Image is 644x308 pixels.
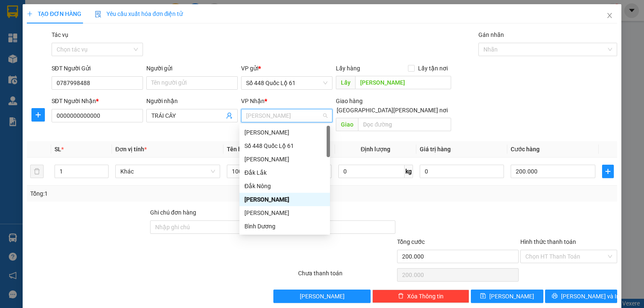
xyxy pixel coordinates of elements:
[511,146,540,153] span: Cước hàng
[420,146,451,153] span: Giá trị hàng
[336,76,355,89] span: Lấy
[30,189,249,198] div: Tổng: 1
[333,106,451,115] span: [GEOGRAPHIC_DATA][PERSON_NAME] nơi
[336,118,358,131] span: Giao
[27,11,33,17] span: plus
[478,31,504,38] label: Gán nhãn
[239,206,330,220] div: Bình Phước
[241,98,265,104] span: VP Nhận
[336,98,363,104] span: Giao hàng
[244,141,325,150] div: Số 448 Quốc Lộ 61
[95,10,183,17] span: Yêu cầu xuất hóa đơn điện tử
[239,126,330,139] div: Lâm Đồng
[602,168,613,175] span: plus
[27,10,81,17] span: TẠO ĐƠN HÀNG
[244,155,325,164] div: [PERSON_NAME]
[520,238,576,245] label: Hình thức thanh toán
[150,220,272,234] input: Ghi chú đơn hàng
[30,165,44,178] button: delete
[246,77,327,89] span: Số 448 Quốc Lộ 61
[361,146,390,153] span: Định lượng
[52,31,68,38] label: Tác vụ
[95,11,101,18] img: icon
[32,111,44,118] span: plus
[405,165,413,178] span: kg
[239,193,330,206] div: Gia Lai
[602,165,614,178] button: plus
[552,293,558,300] span: printer
[239,166,330,179] div: Đắk Lắk
[300,292,345,301] span: [PERSON_NAME]
[606,12,613,19] span: close
[397,238,425,245] span: Tổng cước
[150,209,196,216] label: Ghi chú đơn hàng
[545,290,618,303] button: printer[PERSON_NAME] và In
[115,146,147,153] span: Đơn vị tính
[480,293,486,300] span: save
[297,269,396,283] div: Chưa thanh toán
[244,128,325,137] div: [PERSON_NAME]
[239,153,330,166] div: Phan Rang
[146,96,238,106] div: Người nhận
[372,290,469,303] button: deleteXóa Thông tin
[336,65,360,72] span: Lấy hàng
[239,139,330,153] div: Số 448 Quốc Lộ 61
[55,146,61,153] span: SL
[244,208,325,217] div: [PERSON_NAME]
[244,222,325,231] div: Bình Dương
[420,165,504,178] input: 0
[489,292,534,301] span: [PERSON_NAME]
[227,146,254,153] span: Tên hàng
[52,64,143,73] div: SĐT Người Gửi
[358,118,451,131] input: Dọc đường
[239,220,330,233] div: Bình Dương
[241,64,332,73] div: VP gửi
[355,76,451,89] input: Dọc đường
[244,168,325,177] div: Đắk Lắk
[226,112,233,119] span: user-add
[120,165,215,178] span: Khác
[598,4,621,28] button: Close
[471,290,543,303] button: save[PERSON_NAME]
[52,96,143,106] div: SĐT Người Nhận
[31,108,45,122] button: plus
[227,165,332,178] input: VD: Bàn, Ghế
[146,64,238,73] div: Người gửi
[246,109,327,122] span: Gia Lai
[398,293,404,300] span: delete
[244,181,325,191] div: Đắk Nông
[415,64,451,73] span: Lấy tận nơi
[239,179,330,193] div: Đắk Nông
[244,195,325,204] div: [PERSON_NAME]
[273,290,370,303] button: [PERSON_NAME]
[407,292,444,301] span: Xóa Thông tin
[561,292,620,301] span: [PERSON_NAME] và In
